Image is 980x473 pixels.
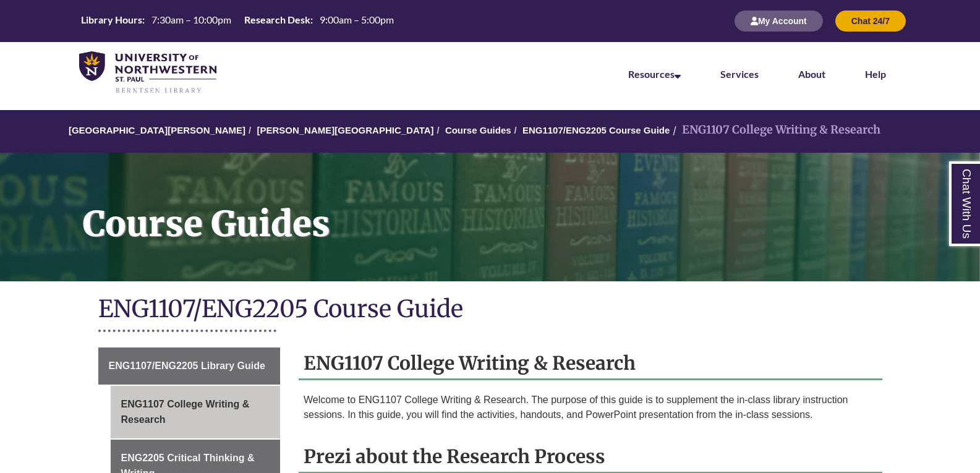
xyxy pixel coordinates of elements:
[522,125,670,135] a: ENG1107/ENG2205 Course Guide
[670,121,880,139] li: ENG1107 College Writing & Research
[835,15,906,26] a: Chat 24/7
[98,347,281,385] a: ENG1107/ENG2205 Library Guide
[299,347,882,380] h2: ENG1107 College Writing & Research
[304,393,877,422] p: Welcome to ENG1107 College Writing & Research. The purpose of this guide is to supplement the in-...
[98,294,882,326] h1: ENG1107/ENG2205 Course Guide
[628,68,681,80] a: Resources
[76,13,399,30] a: Hours Today
[865,68,886,80] a: Help
[798,68,825,80] a: About
[76,13,399,28] table: Hours Today
[239,13,315,27] th: Research Desk:
[69,125,245,135] a: [GEOGRAPHIC_DATA][PERSON_NAME]
[257,125,433,135] a: [PERSON_NAME][GEOGRAPHIC_DATA]
[151,14,231,25] span: 7:30am – 10:00pm
[69,153,980,265] h1: Course Guides
[835,11,906,32] button: Chat 24/7
[735,11,823,32] button: My Account
[735,15,823,26] a: My Account
[109,360,265,371] span: ENG1107/ENG2205 Library Guide
[111,386,281,438] a: ENG1107 College Writing & Research
[320,14,394,25] span: 9:00am – 5:00pm
[445,125,511,135] a: Course Guides
[720,68,759,80] a: Services
[79,51,216,95] img: UNWSP Library Logo
[76,13,147,27] th: Library Hours:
